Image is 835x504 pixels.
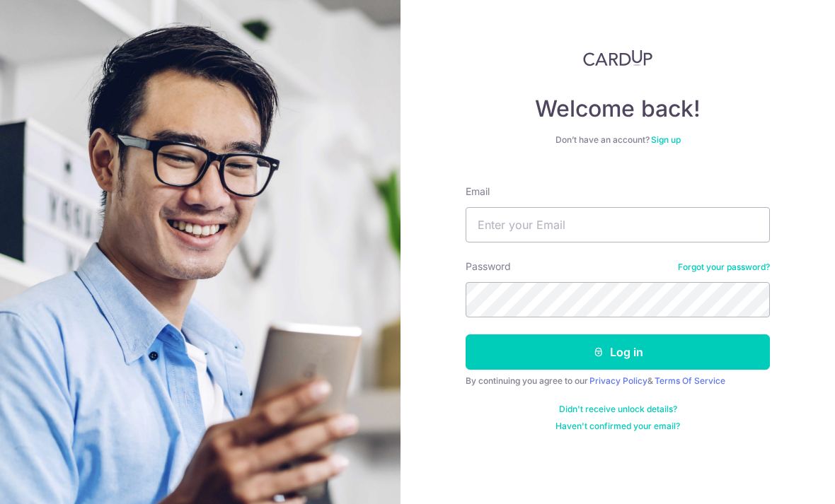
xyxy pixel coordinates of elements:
[466,184,490,199] label: Email
[466,95,770,123] h4: Welcome back!
[466,259,511,274] label: Password
[678,262,770,273] a: Forgot your password?
[466,134,770,146] div: Don’t have an account?
[651,134,681,145] a: Sign up
[466,375,770,387] div: By continuing you agree to our &
[466,334,770,370] button: Log in
[555,421,680,432] a: Haven't confirmed your email?
[589,375,647,386] a: Privacy Policy
[655,375,725,386] a: Terms Of Service
[559,404,677,415] a: Didn't receive unlock details?
[583,49,652,66] img: CardUp Logo
[466,207,770,242] input: Enter your Email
